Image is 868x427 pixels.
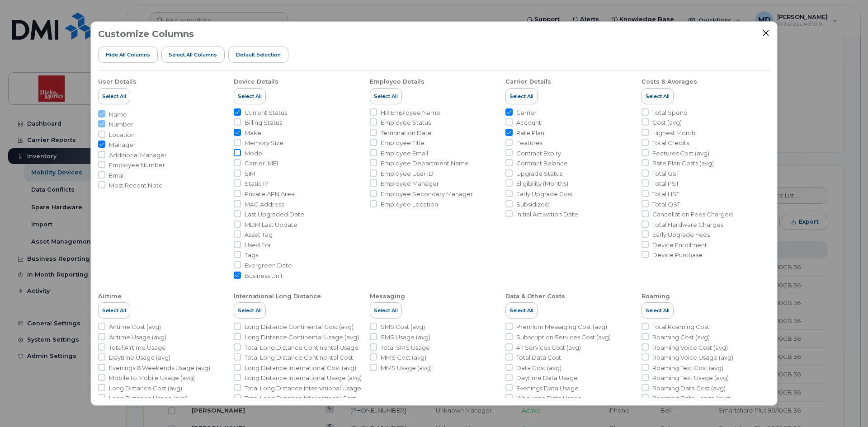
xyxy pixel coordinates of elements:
div: Costs & Averages [642,78,697,86]
span: Highest Month [652,129,695,137]
button: Select All [98,302,130,319]
span: Cost (avg) [652,118,682,127]
span: Employee Secondary Manager [381,190,473,198]
span: Rate Plan [516,129,544,137]
div: Carrier Details [505,78,551,86]
button: Select All [505,88,538,104]
span: Roaming Text Cost (avg) [652,364,723,372]
span: Hide All Columns [106,51,150,58]
span: Select All [374,93,398,100]
span: MMS Usage (avg) [381,364,432,372]
span: Long Distance International Cost (avg) [245,364,356,372]
span: SIM [245,169,255,178]
span: Employee Department Name [381,159,469,168]
span: Select All [238,307,262,314]
span: Upgrade Status [516,169,562,178]
span: Select All [374,307,398,314]
span: Business Unit [245,272,283,280]
span: Total Credits [652,139,689,147]
span: Total Long Distance Continental Usage [245,343,359,352]
span: Termination Date [381,129,432,137]
span: Device Enrollment [652,241,707,249]
span: Roaming Data Usage (avg) [652,394,731,403]
span: Long Distance Usage (avg) [109,394,188,403]
span: Select All [102,93,126,100]
span: Most Recent Note [109,181,163,190]
button: Select All [642,302,674,319]
h3: Customize Columns [98,29,194,39]
span: Roaming Data Cost (avg) [652,384,726,393]
span: Subscription Services Cost (avg) [516,333,611,342]
span: Eligibility (Months) [516,179,568,188]
button: Select All [505,302,538,319]
button: Close [762,29,770,37]
span: Contract Balance [516,159,568,168]
span: Roaming Text Usage (avg) [652,374,729,382]
span: Total Long Distance International Cost [245,394,356,403]
span: Last Upgraded Date [245,210,304,219]
button: Select all Columns [161,47,225,63]
span: Number [109,120,133,129]
span: Static IP [245,179,269,188]
div: Messaging [370,292,405,300]
button: Select All [370,302,402,319]
span: Current Status [245,108,287,117]
span: Carrier IMEI [245,159,278,168]
span: Model [245,149,264,158]
span: HR Employee Name [381,108,440,117]
span: Private APN Area [245,190,295,198]
div: User Details [98,78,137,86]
span: Total Roaming Cost [652,323,709,331]
span: Employee Title [381,139,425,147]
button: Select All [98,88,130,104]
span: Early Upgrade Fees [652,230,710,239]
button: Select All [370,88,402,104]
span: Evenings Data Usage [516,384,579,393]
span: MAC Address [245,200,284,209]
span: Employee Location [381,200,438,209]
span: Cancellation Fees Charged [652,210,733,219]
span: Select all Columns [169,51,217,58]
span: Contract Expiry [516,149,561,158]
span: Initial Activation Date [516,210,578,219]
span: Carrier [516,108,537,117]
span: MDM Last Update [245,221,297,229]
span: Total Long Distance Continental Cost [245,353,353,362]
span: Long Distance Continental Cost (avg) [245,323,354,331]
button: Select All [642,88,674,104]
span: Roaming Voice Usage (avg) [652,353,733,362]
span: Select All [102,307,126,314]
span: Asset Tag [245,230,273,239]
div: Airtime [98,292,122,300]
span: Early Upgrade Cost [516,190,573,198]
span: Total SMS Usage [381,343,430,352]
span: Daytime Usage (avg) [109,353,170,362]
span: Evenings & Weekends Usage (avg) [109,364,210,372]
button: Hide All Columns [98,47,158,63]
span: Memory Size [245,139,283,147]
span: Long Distance Continental Usage (avg) [245,333,359,342]
div: Data & Other Costs [505,292,565,300]
span: Employee Email [381,149,428,158]
span: Manager [109,141,136,149]
div: Device Details [234,78,278,86]
span: Total Airtime Usage [109,343,166,352]
span: Employee Status [381,118,431,127]
div: Employee Details [370,78,425,86]
span: Premium Messaging Cost (avg) [516,323,607,331]
span: Make [245,129,261,137]
div: International Long Distance [234,292,321,300]
span: Employee Number [109,161,165,169]
span: Device Purchase [652,251,703,259]
span: Account [516,118,541,127]
span: Select All [646,93,670,100]
span: Tags [245,251,258,259]
button: Select All [234,88,266,104]
span: Airtime Cost (avg) [109,323,161,331]
span: Evergreen Date [245,261,292,270]
span: Total GST [652,169,679,178]
span: Name [109,110,127,119]
span: Total Hardware Charges [652,221,723,229]
span: Billing Status [245,118,282,127]
span: Employee User ID [381,169,434,178]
